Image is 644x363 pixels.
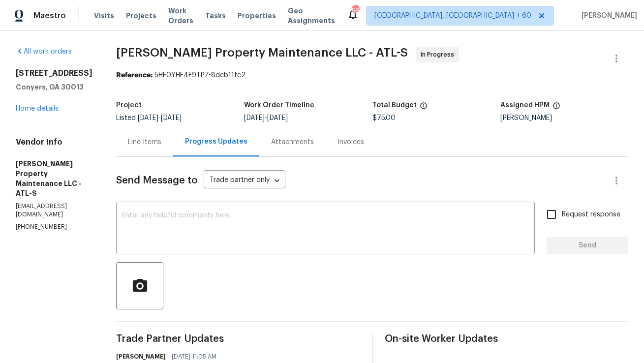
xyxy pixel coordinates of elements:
span: - [138,115,182,121]
p: [PHONE_NUMBER] [16,223,92,231]
span: On-site Worker Updates [385,334,629,344]
h5: Conyers, GA 30013 [16,82,92,92]
span: [PERSON_NAME] [578,11,637,21]
span: [DATE] 11:05 AM [172,352,216,362]
span: [DATE] [138,115,158,121]
span: Maestro [33,11,66,21]
span: Work Orders [168,6,193,26]
span: Geo Assignments [288,6,335,26]
div: 5HF0YHF4F9TPZ-8dcb11fc2 [116,70,628,80]
span: [GEOGRAPHIC_DATA], [GEOGRAPHIC_DATA] + 60 [374,11,531,21]
span: [DATE] [161,115,182,121]
div: Attachments [271,137,314,147]
span: Request response [562,210,620,220]
span: [PERSON_NAME] Property Maintenance LLC - ATL-S [116,47,408,59]
div: 586 [352,6,359,16]
span: Projects [126,11,156,21]
a: Home details [16,105,59,112]
h4: Vendor Info [16,137,92,147]
div: Trade partner only [204,173,285,189]
span: Listed [116,115,182,121]
div: [PERSON_NAME] [500,115,628,121]
span: - [244,115,288,121]
a: All work orders [16,48,72,55]
span: Properties [238,11,276,21]
span: The hpm assigned to this work order. [552,102,560,115]
span: In Progress [421,50,458,60]
span: $75.00 [372,115,396,121]
h5: Work Order Timeline [244,102,314,109]
h5: [PERSON_NAME] Property Maintenance LLC - ATL-S [16,159,92,198]
p: [EMAIL_ADDRESS][DOMAIN_NAME] [16,202,92,219]
h5: Project [116,102,142,109]
h5: Total Budget [372,102,417,109]
span: Send Message to [116,176,198,185]
span: Trade Partner Updates [116,334,360,344]
div: Progress Updates [185,137,247,147]
h6: [PERSON_NAME] [116,352,166,362]
h5: Assigned HPM [500,102,550,109]
b: Reference: [116,72,153,79]
span: The total cost of line items that have been proposed by Opendoor. This sum includes line items th... [420,102,428,115]
span: Tasks [205,12,226,19]
span: [DATE] [244,115,265,121]
div: Invoices [337,137,364,147]
div: Line Items [128,137,161,147]
span: [DATE] [267,115,288,121]
h2: [STREET_ADDRESS] [16,68,92,78]
span: Visits [94,11,114,21]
